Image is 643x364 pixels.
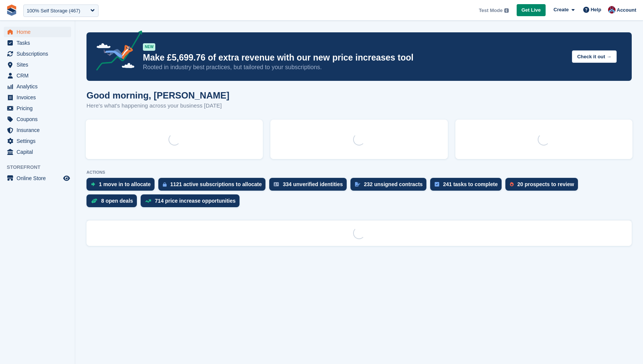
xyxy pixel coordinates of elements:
[430,178,505,194] a: 241 tasks to complete
[17,70,62,81] span: CRM
[355,182,360,187] img: contract_signature_icon-13c848040528278c33f63329250d36e43548de30e8caae1d1a13099fd9432cc5.svg
[4,147,71,157] a: menu
[17,136,62,146] span: Settings
[17,125,62,135] span: Insurance
[4,103,71,114] a: menu
[505,178,582,194] a: 20 prospects to review
[443,181,498,187] div: 241 tasks to complete
[6,5,17,16] img: stora-icon-8386f47178a22dfd0bd8f6a31ec36ba5ce8667c1dd55bd0f319d3a0aa187defe.svg
[364,181,423,187] div: 232 unsigned contracts
[4,125,71,135] a: menu
[17,49,62,59] span: Subscriptions
[435,182,439,187] img: task-75834270c22a3079a89374b754ae025e5fb1db73e45f91037f5363f120a921f8.svg
[17,38,62,48] span: Tasks
[91,182,95,187] img: move_ins_to_allocate_icon-fdf77a2bb77ea45bf5b3d319d69a93e2d87916cf1d5bf7949dd705db3b84f3ca.svg
[17,114,62,124] span: Coupons
[141,194,243,211] a: 714 price increase opportunities
[4,59,71,70] a: menu
[99,181,151,187] div: 1 move in to allocate
[479,7,502,14] span: Test Mode
[4,136,71,146] a: menu
[62,174,71,183] a: Preview store
[4,92,71,103] a: menu
[591,6,601,14] span: Help
[504,8,509,13] img: icon-info-grey-7440780725fd019a000dd9b08b2336e03edf1995a4989e88bcd33f0948082b44.svg
[608,6,616,14] img: David Hughes
[143,43,155,51] div: NEW
[17,103,62,114] span: Pricing
[4,70,71,81] a: menu
[4,49,71,59] a: menu
[27,7,80,15] div: 100% Self Storage (467)
[617,6,636,14] span: Account
[86,194,141,211] a: 8 open deals
[517,181,574,187] div: 20 prospects to review
[4,81,71,92] a: menu
[155,198,236,204] div: 714 price increase opportunities
[90,30,143,73] img: price-adjustments-announcement-icon-8257ccfd72463d97f412b2fc003d46551f7dbcb40ab6d574587a9cd5c0d94...
[145,199,151,203] img: price_increase_opportunities-93ffe204e8149a01c8c9dc8f82e8f89637d9d84a8eef4429ea346261dce0b2c0.svg
[4,114,71,124] a: menu
[17,92,62,103] span: Invoices
[554,6,569,14] span: Create
[86,178,158,194] a: 1 move in to allocate
[283,181,343,187] div: 334 unverified identities
[101,198,133,204] div: 8 open deals
[7,164,75,171] span: Storefront
[572,50,617,63] button: Check it out →
[143,63,566,71] p: Rooted in industry best practices, but tailored to your subscriptions.
[510,182,514,187] img: prospect-51fa495bee0391a8d652442698ab0144808aea92771e9ea1ae160a38d050c398.svg
[4,173,71,184] a: menu
[91,198,97,203] img: deal-1b604bf984904fb50ccaf53a9ad4b4a5d6e5aea283cecdc64d6e3604feb123c2.svg
[4,27,71,37] a: menu
[269,178,350,194] a: 334 unverified identities
[517,4,546,17] a: Get Live
[17,173,62,184] span: Online Store
[17,27,62,37] span: Home
[143,52,566,63] p: Make £5,699.76 of extra revenue with our new price increases tool
[274,182,279,187] img: verify_identity-adf6edd0f0f0b5bbfe63781bf79b02c33cf7c696d77639b501bdc392416b5a36.svg
[86,90,229,100] h1: Good morning, [PERSON_NAME]
[17,81,62,92] span: Analytics
[86,102,229,110] p: Here's what's happening across your business [DATE]
[163,182,167,187] img: active_subscription_to_allocate_icon-d502201f5373d7db506a760aba3b589e785aa758c864c3986d89f69b8ff3...
[170,181,262,187] div: 1121 active subscriptions to allocate
[86,170,632,175] p: ACTIONS
[17,147,62,157] span: Capital
[350,178,430,194] a: 232 unsigned contracts
[522,6,541,14] span: Get Live
[4,38,71,48] a: menu
[17,59,62,70] span: Sites
[158,178,270,194] a: 1121 active subscriptions to allocate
